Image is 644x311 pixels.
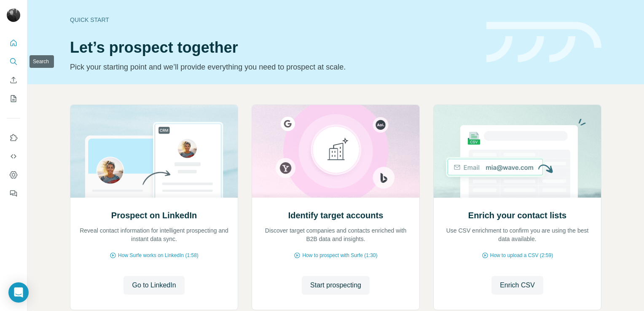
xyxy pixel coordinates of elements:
[79,226,229,243] p: Reveal contact information for intelligent prospecting and instant data sync.
[7,186,20,201] button: Feedback
[7,130,20,145] button: Use Surfe on LinkedIn
[70,105,238,198] img: Prospect on LinkedIn
[302,252,377,259] span: How to prospect with Surfe (1:30)
[7,35,20,51] button: Quick start
[70,61,476,73] p: Pick your starting point and we’ll provide everything you need to prospect at scale.
[288,209,384,221] h2: Identify target accounts
[70,16,476,24] div: Quick start
[7,8,20,22] img: Avatar
[7,91,20,106] button: My lists
[70,39,476,56] h1: Let’s prospect together
[491,276,543,295] button: Enrich CSV
[7,72,20,88] button: Enrich CSV
[8,282,29,303] div: Open Intercom Messenger
[433,105,601,198] img: Enrich your contact lists
[118,252,199,259] span: How Surfe works on LinkedIn (1:58)
[468,209,566,221] h2: Enrich your contact lists
[486,22,601,63] img: banner
[442,226,593,243] p: Use CSV enrichment to confirm you are using the best data available.
[302,276,370,295] button: Start prospecting
[7,167,20,182] button: Dashboard
[7,54,20,69] button: Search
[490,252,553,259] span: How to upload a CSV (2:59)
[123,276,184,295] button: Go to LinkedIn
[7,149,20,164] button: Use Surfe API
[310,280,361,290] span: Start prospecting
[260,226,411,243] p: Discover target companies and contacts enriched with B2B data and insights.
[500,280,535,290] span: Enrich CSV
[111,209,197,221] h2: Prospect on LinkedIn
[132,280,176,290] span: Go to LinkedIn
[252,105,420,198] img: Identify target accounts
